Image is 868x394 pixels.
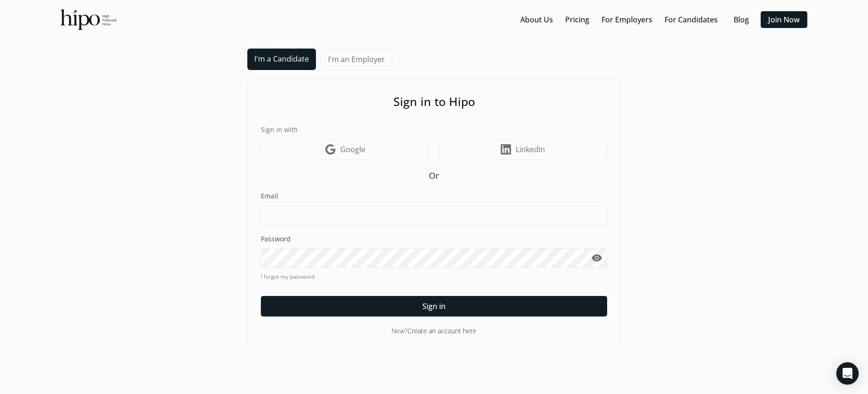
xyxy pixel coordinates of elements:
label: Sign in with [261,125,607,134]
a: I forgot my password [261,273,607,281]
button: For Candidates [661,11,721,28]
button: Pricing [561,11,593,28]
button: Sign in [261,296,607,317]
button: visibility [586,248,607,268]
a: Google [261,139,429,160]
button: Join Now [761,11,807,28]
label: Password [261,234,607,244]
a: About Us [520,14,553,25]
a: Create an account here [407,326,476,335]
label: Email [261,191,607,201]
h1: Sign in to Hipo [261,93,607,111]
a: I'm an Employer [321,49,392,70]
span: LinkedIn [516,144,545,155]
button: About Us [517,11,557,28]
a: For Employers [602,14,652,25]
a: Blog [734,14,749,25]
div: Open Intercom Messenger [836,362,859,385]
span: Google [340,144,365,155]
a: For Candidates [665,14,718,25]
div: New? [261,326,607,336]
span: Or [429,169,439,182]
a: LinkedIn [439,139,607,160]
a: Join Now [768,14,800,25]
a: I'm a Candidate [247,49,316,70]
a: Pricing [565,14,589,25]
button: For Employers [598,11,656,28]
span: Sign in [422,301,446,312]
img: official-logo [61,9,116,30]
span: visibility [591,253,602,264]
button: Blog [726,11,756,28]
